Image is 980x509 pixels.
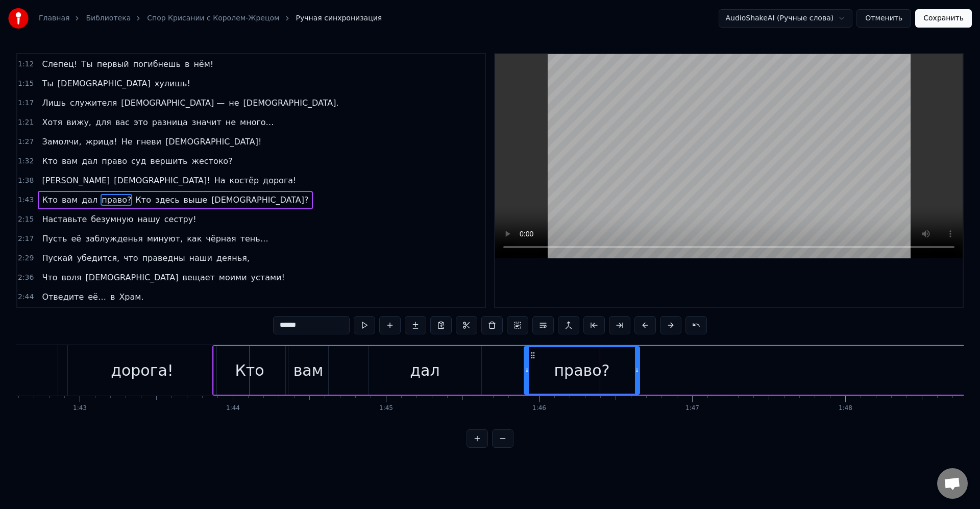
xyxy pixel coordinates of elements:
span: Лишь [41,97,67,109]
span: 2:36 [18,273,34,283]
span: первый [96,58,130,70]
span: выше [183,194,209,206]
span: На [213,175,227,186]
span: 1:32 [18,156,34,166]
span: [PERSON_NAME] [41,175,111,186]
span: воля [61,272,83,283]
span: [DEMOGRAPHIC_DATA] [85,272,180,283]
span: нашу [136,213,161,225]
span: 1:43 [18,195,34,205]
span: 2:44 [18,292,34,302]
span: [DEMOGRAPHIC_DATA]! [113,175,211,186]
span: деянья, [215,252,251,264]
a: Главная [39,13,69,23]
span: моими [218,272,248,283]
span: в [109,291,116,303]
div: вам [293,359,324,382]
span: устами! [250,272,286,283]
span: погибнешь [132,58,182,70]
span: [DEMOGRAPHIC_DATA] — [120,97,226,109]
div: 1:45 [379,404,393,413]
span: вас [114,116,131,128]
span: сестру! [163,213,198,225]
span: 1:17 [18,98,34,108]
div: Кто [235,359,264,382]
span: наши [188,252,213,264]
span: вижу, [65,116,92,128]
span: много… [239,116,275,128]
span: заблужденья [84,233,144,245]
span: разница [151,116,189,128]
span: для [94,116,112,128]
span: что [122,252,139,264]
span: Ты [80,58,93,70]
button: Сохранить [915,9,972,28]
span: праведны [141,252,186,264]
img: youka [8,8,29,29]
span: служителя [69,97,118,109]
span: как [186,233,203,245]
span: Кто [41,155,58,167]
span: здесь [154,194,181,206]
span: хулишь! [154,78,191,89]
span: 1:38 [18,176,34,186]
span: 2:29 [18,253,34,263]
div: 1:44 [226,404,240,413]
a: Открытый чат [937,468,968,499]
div: дал [410,359,439,382]
span: Хотя [41,116,63,128]
span: 1:21 [18,117,34,128]
span: вам [61,194,79,206]
span: Слепец! [41,58,78,70]
span: 1:27 [18,137,34,147]
span: тень… [239,233,269,245]
span: Что [41,272,58,283]
span: 2:15 [18,214,34,225]
span: Кто [41,194,58,206]
div: 1:48 [839,404,852,413]
span: суд [130,155,147,167]
span: минуют, [146,233,184,245]
span: Храм. [118,291,144,303]
span: безумную [90,213,134,225]
nav: breadcrumb [39,13,382,23]
div: 1:47 [685,404,699,413]
span: это [133,116,149,128]
span: дал [81,155,99,167]
span: Замолчи, [41,136,82,148]
span: Отведите [41,291,85,303]
span: дорога! [262,175,297,186]
span: Наставьте [41,213,88,225]
span: право [101,155,128,167]
a: Библиотека [86,13,131,23]
span: [DEMOGRAPHIC_DATA]! [164,136,262,148]
span: 2:17 [18,234,34,244]
span: вещает [182,272,216,283]
div: право? [554,359,610,382]
span: её [70,233,83,245]
span: её… [87,291,107,303]
span: жестоко? [191,155,234,167]
span: не [225,116,237,128]
span: Ты [41,78,54,89]
span: 1:15 [18,79,34,89]
span: убедится, [76,252,120,264]
button: Отменить [856,9,911,28]
span: значит [191,116,223,128]
span: чёрная [205,233,237,245]
span: жрица! [85,136,118,148]
span: 1:12 [18,59,34,69]
span: [DEMOGRAPHIC_DATA] [57,78,152,89]
span: [DEMOGRAPHIC_DATA]. [242,97,340,109]
span: дал [81,194,99,206]
a: Спор Крисании с Королем-Жрецом [147,13,279,23]
span: право? [101,194,132,206]
span: Ручная синхронизация [296,13,382,23]
div: 1:46 [532,404,546,413]
span: костёр [229,175,260,186]
span: нём! [192,58,214,70]
span: [DEMOGRAPHIC_DATA]? [210,194,309,206]
span: Пускай [41,252,73,264]
span: в [184,58,190,70]
div: 1:43 [73,404,87,413]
